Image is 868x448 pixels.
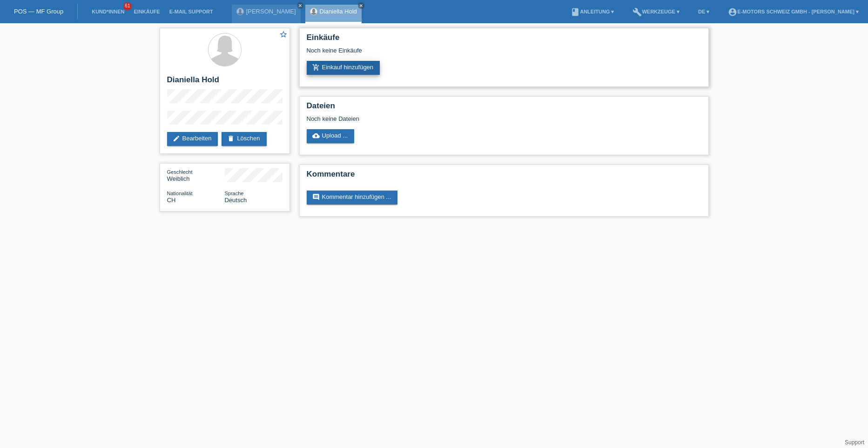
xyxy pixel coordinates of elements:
[307,33,701,47] h2: Einkäufe
[307,191,398,204] a: commentKommentar hinzufügen ...
[167,168,225,182] div: Weiblich
[167,191,193,196] span: Nationalität
[723,9,863,14] a: account_circleE-Motors Schweiz GmbH - [PERSON_NAME] ▾
[225,191,244,196] span: Sprache
[167,169,193,175] span: Geschlecht
[307,170,701,184] h2: Kommentare
[312,64,320,71] i: add_shopping_cart
[728,7,737,17] i: account_circle
[845,439,864,446] a: Support
[628,9,684,14] a: buildWerkzeuge ▾
[320,8,357,15] a: Dianiella Hold
[693,9,714,14] a: DE ▾
[279,30,288,39] i: star_border
[165,9,218,14] a: E-Mail Support
[129,9,164,14] a: Einkäufe
[222,132,266,146] a: deleteLöschen
[297,2,303,9] a: close
[358,2,364,9] a: close
[167,75,283,89] h2: Dianiella Hold
[307,101,701,115] h2: Dateien
[571,7,580,17] i: book
[307,129,355,143] a: cloud_uploadUpload ...
[312,132,320,139] i: cloud_upload
[359,3,363,8] i: close
[632,7,642,17] i: build
[246,8,296,15] a: [PERSON_NAME]
[173,135,180,142] i: edit
[307,115,591,122] div: Noch keine Dateien
[123,2,132,10] span: 61
[312,193,320,201] i: comment
[279,30,288,40] a: star_border
[298,3,303,8] i: close
[87,9,129,14] a: Kund*innen
[307,47,701,61] div: Noch keine Einkäufe
[225,197,247,204] span: Deutsch
[14,8,63,15] a: POS — MF Group
[227,135,235,142] i: delete
[307,61,380,75] a: add_shopping_cartEinkauf hinzufügen
[167,197,176,204] span: Schweiz
[167,132,218,146] a: editBearbeiten
[566,9,619,14] a: bookAnleitung ▾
